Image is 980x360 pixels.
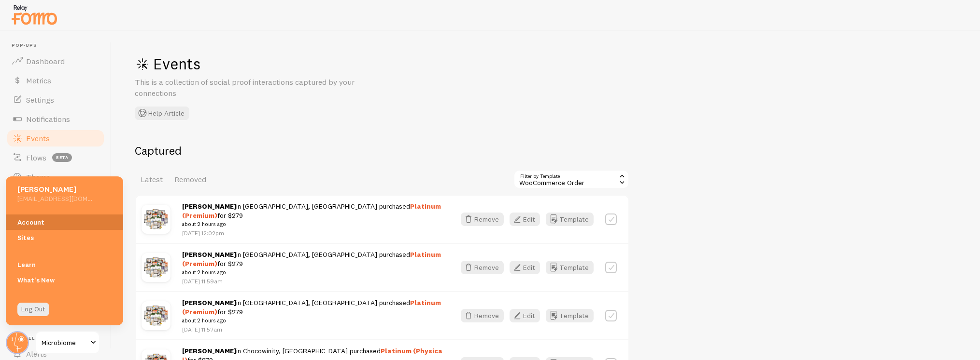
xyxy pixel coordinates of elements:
[26,56,65,66] span: Dashboard
[182,298,236,307] strong: [PERSON_NAME]
[142,205,170,234] img: MS_Platinum_square-1.png
[461,213,504,226] button: Remove
[510,309,540,322] button: Edit
[6,71,105,90] a: Metrics
[142,301,170,330] img: MS_Platinum_square-1.png
[135,54,425,74] h1: Events
[182,202,443,229] span: in [GEOGRAPHIC_DATA], [GEOGRAPHIC_DATA] purchased for $279
[6,257,123,272] a: Learn
[182,268,443,277] small: about 2 hours ago
[174,174,206,184] span: Removed
[135,143,629,158] h2: Captured
[10,2,58,27] img: fomo-relay-logo-orange.svg
[26,133,50,143] span: Events
[135,107,189,120] button: Help Article
[169,170,212,189] a: Removed
[513,170,629,189] div: WooCommerce Order
[546,309,594,322] button: Template
[26,76,51,85] span: Metrics
[182,220,443,228] small: about 2 hours ago
[6,272,123,288] a: What's New
[26,172,50,182] span: Theme
[135,170,169,189] a: Latest
[6,52,105,71] a: Dashboard
[510,309,546,322] a: Edit
[26,153,46,162] span: Flows
[182,229,443,237] p: [DATE] 12:02pm
[12,42,105,49] span: Pop-ups
[182,202,236,211] strong: [PERSON_NAME]
[6,148,105,167] a: Flows beta
[546,261,594,274] button: Template
[6,214,123,230] a: Account
[135,77,367,99] p: This is a collection of social proof interactions captured by your connections
[26,114,70,124] span: Notifications
[26,349,47,359] span: Alerts
[6,90,105,109] a: Settings
[182,347,236,355] strong: [PERSON_NAME]
[510,213,540,226] button: Edit
[546,213,594,226] button: Template
[6,129,105,148] a: Events
[461,309,504,322] button: Remove
[17,303,49,316] a: Log Out
[6,109,105,129] a: Notifications
[182,325,443,333] p: [DATE] 11:57am
[182,202,441,220] strong: Platinum (Premium)
[35,331,100,354] a: Microbiome
[42,337,87,348] span: Microbiome
[142,253,170,282] img: MS_Platinum_square-1.png
[52,153,72,162] span: beta
[26,95,54,105] span: Settings
[17,194,92,203] h5: [EMAIL_ADDRESS][DOMAIN_NAME]
[6,167,105,187] a: Theme
[182,298,441,316] strong: Platinum (Premium)
[182,250,443,277] span: in [GEOGRAPHIC_DATA], [GEOGRAPHIC_DATA] purchased for $279
[510,213,546,226] a: Edit
[182,250,441,268] strong: Platinum (Premium)
[6,230,123,245] a: Sites
[182,250,236,259] strong: [PERSON_NAME]
[17,184,92,194] h5: [PERSON_NAME]
[182,316,443,325] small: about 2 hours ago
[510,261,540,274] button: Edit
[182,298,443,325] span: in [GEOGRAPHIC_DATA], [GEOGRAPHIC_DATA] purchased for $279
[182,277,443,285] p: [DATE] 11:59am
[461,261,504,274] button: Remove
[141,174,163,184] span: Latest
[510,261,546,274] a: Edit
